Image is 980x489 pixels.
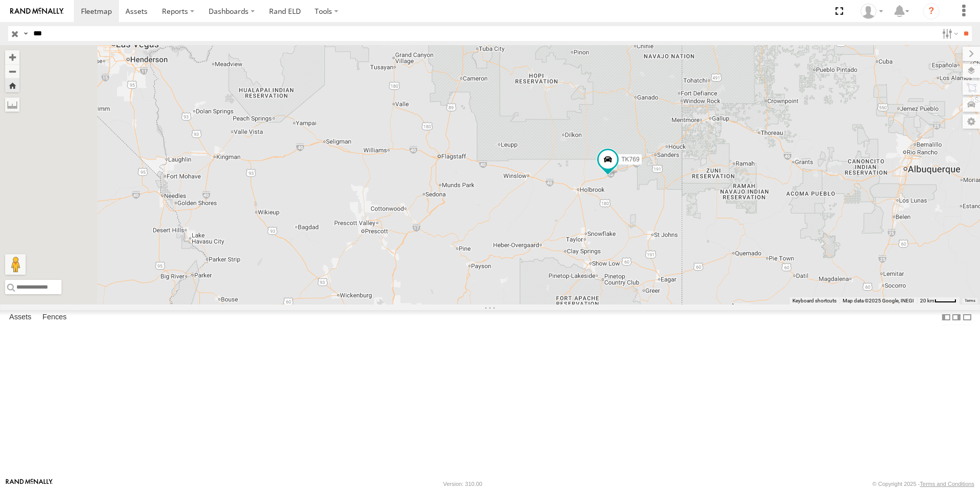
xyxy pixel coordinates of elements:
div: Norma Casillas [857,4,887,19]
label: Assets [4,310,36,324]
div: © Copyright 2025 - [872,481,974,487]
a: Terms (opens in new tab) [965,299,975,303]
label: Fences [37,310,72,324]
label: Dock Summary Table to the Right [951,310,962,325]
label: Hide Summary Table [962,310,972,325]
label: Dock Summary Table to the Left [941,310,951,325]
button: Keyboard shortcuts [792,297,836,304]
button: Zoom Home [5,78,19,92]
span: TK769 [621,156,639,163]
i: ? [923,3,940,19]
button: Drag Pegman onto the map to open Street View [5,254,26,275]
span: Map data ©2025 Google, INEGI [843,298,914,303]
label: Search Filter Options [938,26,960,41]
button: Zoom in [5,50,19,64]
a: Visit our Website [6,479,53,489]
label: Measure [5,97,19,112]
label: Search Query [22,26,30,41]
img: rand-logo.svg [10,8,64,15]
label: Map Settings [963,114,980,129]
button: Zoom out [5,64,19,78]
span: 20 km [920,298,934,303]
div: Version: 310.00 [443,481,482,487]
a: Terms and Conditions [920,481,974,487]
button: Map Scale: 20 km per 39 pixels [917,297,959,304]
